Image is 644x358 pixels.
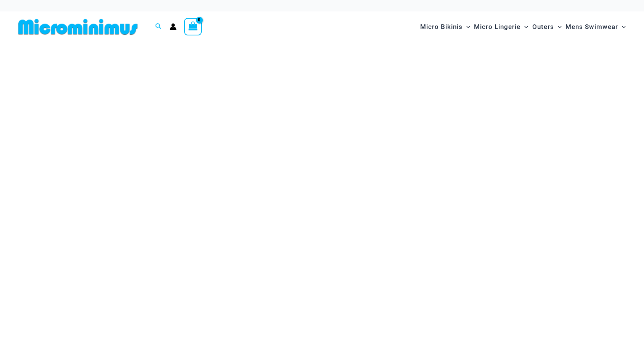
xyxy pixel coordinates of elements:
[618,17,626,37] span: Menu Toggle
[474,17,520,37] span: Micro Lingerie
[554,17,562,37] span: Menu Toggle
[417,14,629,40] nav: Site Navigation
[420,17,463,37] span: Micro Bikinis
[170,23,177,30] a: Account icon link
[530,15,564,38] a: OutersMenu ToggleMenu Toggle
[564,15,628,38] a: Mens SwimwearMenu ToggleMenu Toggle
[463,17,470,37] span: Menu Toggle
[565,17,618,37] span: Mens Swimwear
[472,15,530,38] a: Micro LingerieMenu ToggleMenu Toggle
[155,22,162,32] a: Search icon link
[15,18,141,35] img: MM SHOP LOGO FLAT
[532,17,554,37] span: Outers
[418,15,472,38] a: Micro BikinisMenu ToggleMenu Toggle
[520,17,528,37] span: Menu Toggle
[184,18,202,35] a: View Shopping Cart, empty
